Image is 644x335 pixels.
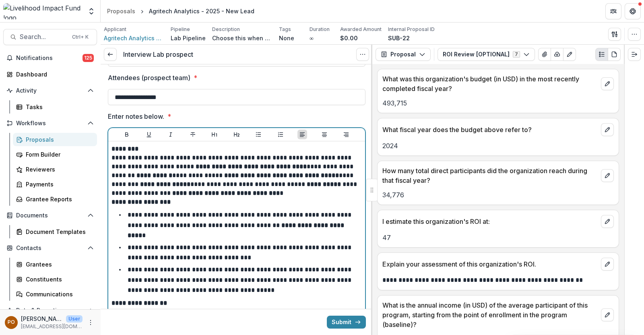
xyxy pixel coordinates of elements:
p: 493,715 [382,98,614,108]
p: 47 [382,233,614,242]
p: What is the annual income (in USD) of the average participant of this program, starting from the ... [382,300,598,329]
button: Edit as form [563,48,576,61]
button: Heading 1 [210,130,219,139]
p: Duration [310,26,330,33]
a: Form Builder [13,148,97,161]
span: Documents [16,212,84,219]
p: User [66,315,83,323]
a: Dashboard [3,68,97,81]
div: Payments [26,180,91,188]
a: Constituents [13,273,97,286]
nav: breadcrumb [104,5,258,17]
button: Bold [122,130,132,139]
div: Tasks [26,103,91,111]
button: Options [356,48,369,61]
button: Align Center [320,130,329,139]
button: Open Activity [3,84,97,97]
button: edit [601,308,614,321]
p: Choose this when adding a new proposal to the first stage of a pipeline. [212,34,272,42]
p: SUB-22 [388,34,410,42]
p: Applicant [104,26,126,33]
p: What was this organization's budget (in USD) in the most recently completed fiscal year? [382,74,598,93]
a: Document Templates [13,225,97,238]
button: Notifications125 [3,52,97,64]
span: Workflows [16,120,84,127]
button: Bullet List [254,130,263,139]
p: None [279,34,294,42]
a: Proposals [13,133,97,146]
div: Constituents [26,275,91,283]
p: Awarded Amount [340,26,382,33]
p: Lab Pipeline [171,34,206,42]
div: Peige Omondi [8,320,15,325]
div: Reviewers [26,165,91,174]
button: edit [601,77,614,90]
span: Activity [16,87,84,94]
button: Partners [605,3,621,19]
button: Get Help [625,3,641,19]
p: $0.00 [340,34,358,42]
button: Open Workflows [3,117,97,130]
p: [EMAIL_ADDRESS][DOMAIN_NAME] [21,323,83,330]
button: Align Right [341,130,351,139]
p: Enter notes below. [108,112,164,121]
button: Open entity switcher [86,3,97,19]
a: Agritech Analytics Limited [104,34,164,42]
div: Ctrl + K [70,33,90,41]
button: More [86,318,95,327]
button: ROI Review [OPTIONAL]7 [438,48,535,61]
div: Agritech Analytics - 2025 - New Lead [149,7,254,15]
div: Proposals [107,7,135,15]
div: Grantee Reports [26,195,91,203]
a: Proposals [104,5,138,17]
button: Heading 2 [232,130,242,139]
div: Document Templates [26,227,91,236]
img: Livelihood Impact Fund logo [3,3,83,19]
p: Internal Proposal ID [388,26,435,33]
span: Notifications [16,55,83,62]
button: edit [601,215,614,228]
div: Dashboard [16,70,91,79]
button: Align Left [297,130,307,139]
span: 125 [83,54,94,62]
button: Strike [188,130,198,139]
button: Open Data & Reporting [3,304,97,317]
p: Description [212,26,240,33]
button: Submit [327,316,366,329]
a: Payments [13,178,97,191]
p: Pipeline [171,26,190,33]
span: Data & Reporting [16,307,84,314]
button: Plaintext view [595,48,608,61]
button: PDF view [608,48,621,61]
p: ∞ [310,34,314,42]
button: edit [601,258,614,271]
a: Tasks [13,100,97,114]
h3: Interview Lab prospect [123,51,193,58]
p: 34,776 [382,190,614,200]
a: Grantees [13,258,97,271]
button: edit [601,123,614,136]
a: Communications [13,287,97,301]
p: How many total direct participants did the organization reach during that fiscal year? [382,166,598,185]
p: 2024 [382,141,614,151]
div: Form Builder [26,150,91,159]
p: Attendees (prospect team) [108,73,190,83]
button: Proposal [376,48,431,61]
p: I estimate this organization's ROI at: [382,217,598,226]
span: Contacts [16,245,84,252]
p: What fiscal year does the budget above refer to? [382,125,598,134]
button: Expand right [628,48,641,61]
button: edit [601,169,614,182]
a: Grantee Reports [13,192,97,206]
a: Reviewers [13,163,97,176]
button: Italicize [166,130,175,139]
p: [PERSON_NAME] [21,314,63,323]
button: Search... [3,29,97,45]
p: Explain your assessment of this organization's ROI. [382,259,598,269]
span: Search... [20,33,67,41]
div: Grantees [26,260,91,269]
button: Open Contacts [3,242,97,254]
button: View Attached Files [538,48,551,61]
button: Open Documents [3,209,97,222]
